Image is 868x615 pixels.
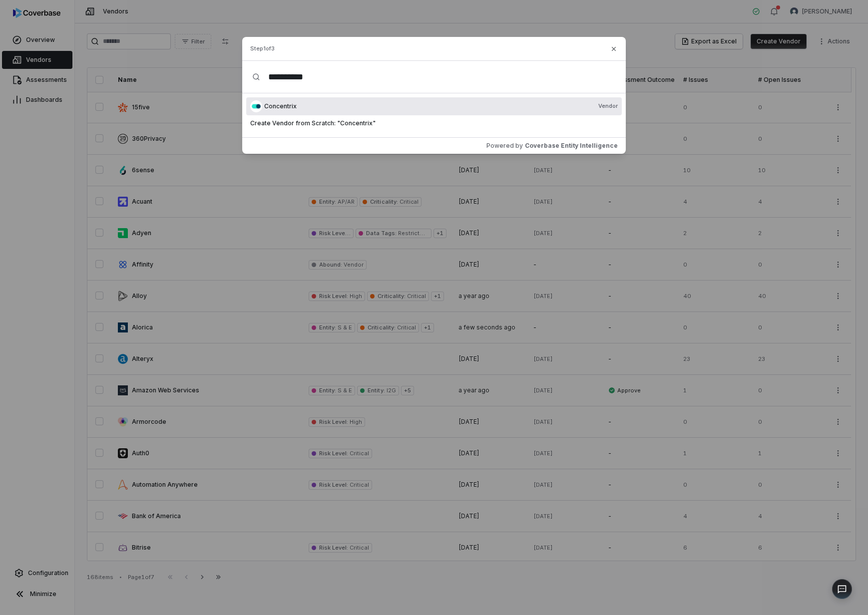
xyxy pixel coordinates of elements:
[250,119,376,127] span: Create Vendor from Scratch: " Concentrix "
[250,45,275,52] span: Step 1 of 3
[264,102,297,110] span: Concentrix
[250,100,262,112] img: faviconV2
[598,102,618,110] span: Vendor
[486,142,523,150] span: Powered by
[525,142,618,150] span: Coverbase Entity Intelligence
[242,93,626,137] div: Suggestions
